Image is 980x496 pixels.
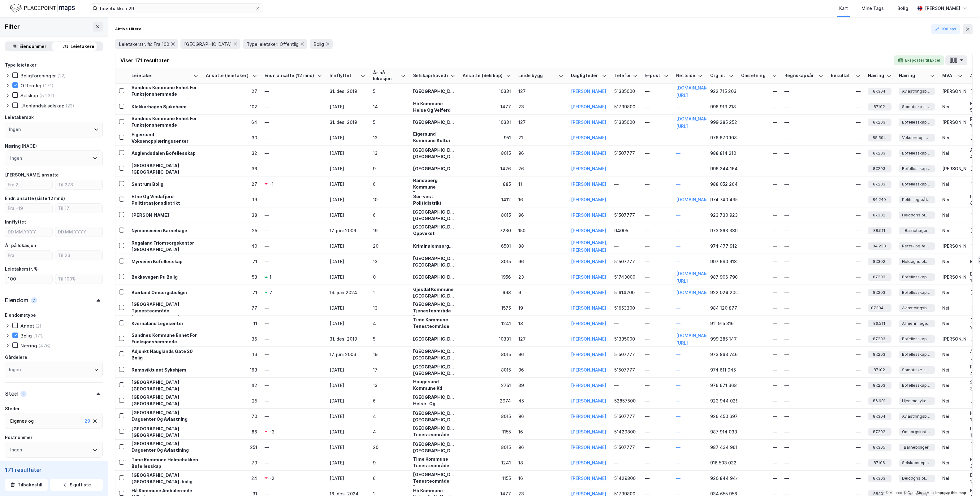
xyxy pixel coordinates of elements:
[265,88,322,94] div: —
[132,131,198,144] div: Eigersund Voksenopplæringssenter
[614,165,638,172] div: —
[645,227,669,234] div: —
[710,212,734,218] div: 923 730 923
[5,204,52,213] input: Fra −19
[676,150,680,157] button: —
[614,243,638,249] div: —
[614,73,630,79] div: Telefon
[645,243,669,249] div: —
[873,165,885,172] span: 87.203
[206,243,257,249] div: 40
[55,204,102,213] input: Til 17
[902,134,930,141] span: Voksenopplæringssentre
[463,134,511,141] div: 951
[413,209,455,222] div: [GEOGRAPHIC_DATA] [GEOGRAPHIC_DATA]
[784,134,823,141] div: —
[206,134,257,141] div: 30
[120,57,169,64] div: Viser 171 resultater
[873,88,885,94] span: 87.304
[413,73,448,79] div: Selskap/hovedenhet
[645,212,669,218] div: —
[676,332,712,347] button: [DOMAIN_NAME][URL]
[5,180,52,189] input: Fra 2
[463,243,511,249] div: 6501
[614,212,638,218] div: 51507777
[66,103,74,109] div: (22)
[206,181,257,187] div: 27
[97,4,255,13] input: Søk på adresse, matrikkel, gårdeiere, leietakere eller personer
[413,131,455,150] div: Eigersund Kommune Kultur Og Oppvekst
[373,243,406,249] div: 20
[773,134,777,141] div: —
[710,134,734,141] div: 976 670 108
[925,5,960,12] div: [PERSON_NAME]
[676,475,680,482] button: —
[676,366,680,374] button: —
[206,227,257,234] div: 25
[132,103,198,110] div: Klokkarhagen Sjukeheim
[463,88,511,94] div: 10331
[676,413,680,420] button: —
[330,227,365,234] div: 17. juni 2006
[861,5,884,12] div: Mine Tags
[902,196,930,203] span: Politi- og påtalemyndighet
[856,119,861,125] div: —
[5,22,20,32] div: Filter
[265,134,322,141] div: —
[132,162,198,175] div: [GEOGRAPHIC_DATA] [GEOGRAPHIC_DATA]
[330,212,365,218] div: [DATE]
[373,88,406,94] div: 5
[614,227,638,234] div: 04005
[5,274,52,284] input: Fra 100%
[206,150,257,156] div: 32
[784,258,823,265] div: —
[773,181,777,187] div: —
[206,212,257,218] div: 38
[645,196,669,203] div: —
[676,258,680,265] button: —
[676,270,712,285] button: [DOMAIN_NAME][URL]
[132,193,198,206] div: Etne Og Vindafjord Politistasjonsdistrikt
[132,115,198,135] div: Sandnes Kommune Enhet For Funksjonshemmede Prestholen
[645,73,661,79] div: E-post
[902,212,930,218] span: Heldøgns pleie eldre/funksjonshem.
[132,181,198,187] div: Sentrum Bolig
[676,382,680,389] button: —
[463,103,511,110] div: 1477
[773,196,777,203] div: —
[5,171,59,179] div: [PERSON_NAME] ansatte
[710,88,734,94] div: 922 715 203
[20,83,41,89] div: Offentlig
[373,196,406,203] div: 10
[413,165,455,172] div: [GEOGRAPHIC_DATA]
[784,88,823,94] div: —
[741,73,770,79] div: Omsetning
[10,3,75,14] img: logo.f888ab2527a4732fd821a326f86c7f29.svg
[55,251,102,260] input: Til 23
[784,165,823,172] div: —
[902,103,930,110] span: Somatiske sykehjem
[330,88,365,94] div: 31. des. 2019
[270,181,274,187] div: -1
[942,103,963,110] div: Nei
[614,258,638,265] div: 51507777
[676,444,680,451] button: —
[119,41,169,47] span: Leietakerstr. %: Fra 100
[265,165,322,172] div: —
[931,24,960,34] button: Kollaps
[676,211,680,219] button: —
[614,103,638,110] div: 51799800
[413,177,455,197] div: Randaberg Kommune [GEOGRAPHIC_DATA]
[5,242,36,249] div: År på lokasjon
[206,258,257,265] div: 71
[614,134,638,141] div: —
[330,243,365,249] div: [DATE]
[265,196,322,203] div: —
[330,258,365,265] div: [DATE]
[71,43,94,50] div: Leietakere
[518,212,563,218] div: 96
[463,258,511,265] div: 8015
[935,491,966,495] a: Improve this map
[942,119,963,125] div: [PERSON_NAME]
[902,88,930,94] span: Avlastningsboliger/-institusjoner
